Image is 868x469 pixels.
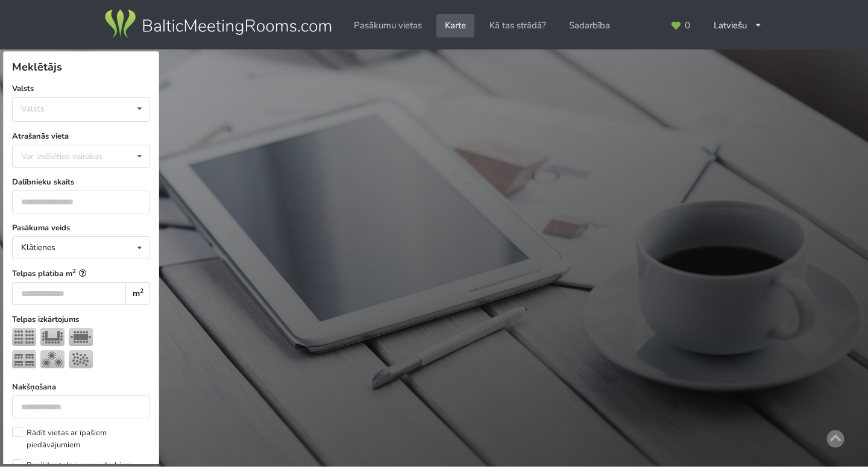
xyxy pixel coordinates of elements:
[12,60,62,74] span: Meklētājs
[481,14,555,37] a: Kā tas strādā?
[12,313,151,326] label: Telpas izkārtojums
[72,267,76,275] sup: 2
[12,83,151,95] label: Valsts
[18,150,130,163] div: Var izvēlēties vairākas
[69,350,93,368] img: Pieņemšana
[12,350,36,368] img: Klase
[12,381,151,393] label: Nakšņošana
[21,244,55,252] div: Klātienes
[705,14,771,37] div: Latviešu
[12,268,151,280] label: Telpas platība m
[12,222,151,234] label: Pasākuma veids
[12,328,36,346] img: Teātris
[102,7,333,41] img: Baltic Meeting Rooms
[40,350,64,368] img: Bankets
[685,21,690,30] span: 0
[140,286,143,295] sup: 2
[125,282,150,305] div: m
[436,14,474,37] a: Karte
[21,104,45,114] div: Valsts
[561,14,618,37] a: Sadarbība
[69,328,93,346] img: Sapulce
[12,176,151,188] label: Dalībnieku skaits
[40,328,64,346] img: U-Veids
[12,130,151,142] label: Atrašanās vieta
[345,14,430,37] a: Pasākumu vietas
[12,427,151,451] label: Rādīt vietas ar īpašiem piedāvājumiem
